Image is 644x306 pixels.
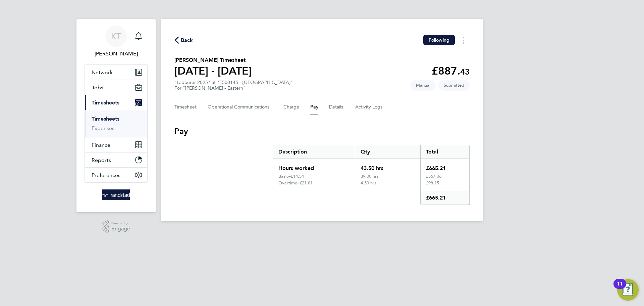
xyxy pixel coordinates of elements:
div: For "[PERSON_NAME] - Eastern" [174,85,293,91]
a: Powered byEngage [102,220,130,233]
button: Back [174,36,193,44]
span: Back [181,36,193,44]
span: This timesheet was manually created. [411,80,436,91]
div: 4.50 hrs [355,180,420,191]
div: £98.15 [420,180,469,191]
button: Charge [283,99,300,115]
button: Following [423,35,455,45]
a: Go to home page [85,189,148,200]
button: Network [85,65,147,80]
span: Timesheets [92,99,119,106]
div: Basic [278,174,291,179]
button: Reports [85,152,147,167]
div: Total [420,145,469,159]
span: 43 [460,67,470,77]
div: £665.21 [420,159,469,174]
nav: Main navigation [76,19,156,212]
span: Kieran Trotter [85,50,148,58]
img: randstad-logo-retina.png [102,189,130,200]
button: Timesheet [174,99,197,115]
div: Pay [273,145,470,205]
div: 11 [617,284,623,293]
h2: [PERSON_NAME] Timesheet [174,56,252,64]
section: Pay [174,126,470,205]
div: Qty [355,145,420,159]
h3: Pay [174,126,470,137]
span: Reports [92,157,111,163]
a: Expenses [92,125,114,131]
div: Overtime [278,180,300,186]
div: £665.21 [420,191,469,205]
button: Open Resource Center, 11 new notifications [617,279,639,301]
div: 43.50 hrs [355,159,420,174]
span: – [288,173,291,179]
button: Timesheets [85,95,147,110]
a: Timesheets [92,116,119,122]
button: Operational Communications [208,99,273,115]
button: Jobs [85,80,147,95]
span: Following [429,37,449,43]
button: Pay [310,99,318,115]
div: £21.81 [300,180,350,186]
button: Activity Logs [355,99,383,115]
span: Network [92,69,113,76]
app-decimal: £887. [432,64,470,77]
div: 39.00 hrs [355,174,420,180]
span: Engage [111,226,130,232]
div: Timesheets [85,110,147,137]
span: Jobs [92,84,103,91]
h1: [DATE] - [DATE] [174,64,252,78]
span: Finance [92,142,110,148]
div: £14.54 [291,174,350,179]
span: KT [111,32,121,41]
a: KT[PERSON_NAME] [85,26,148,58]
span: This timesheet is Submitted. [438,80,470,91]
button: Timesheets Menu [458,35,470,45]
div: "Labourer 2025" at "E500145 - [GEOGRAPHIC_DATA]" [174,80,293,91]
div: Hours worked [273,159,355,174]
button: Preferences [85,168,147,182]
button: Details [329,99,344,115]
span: Preferences [92,172,120,178]
div: Description [273,145,355,159]
span: – [297,180,300,186]
span: Powered by [111,220,130,226]
div: £567.06 [420,174,469,180]
button: Finance [85,137,147,152]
